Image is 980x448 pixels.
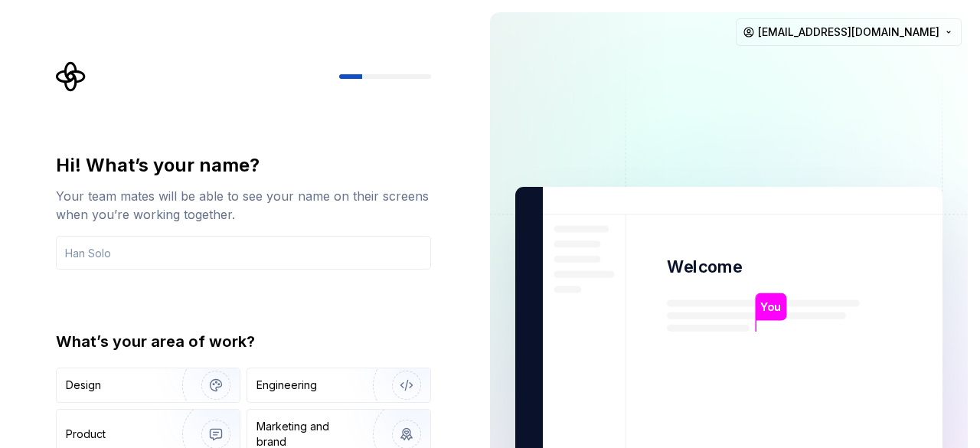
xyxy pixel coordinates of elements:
[256,378,317,393] div: Engineering
[736,18,962,46] button: [EMAIL_ADDRESS][DOMAIN_NAME]
[56,153,431,178] div: Hi! What’s your name?
[760,299,781,316] p: You
[667,256,742,278] p: Welcome
[758,25,939,40] span: [EMAIL_ADDRESS][DOMAIN_NAME]
[66,378,101,393] div: Design
[56,187,431,224] div: Your team mates will be able to see your name on their screens when you’re working together.
[56,331,431,352] div: What’s your area of work?
[66,427,106,442] div: Product
[56,236,431,270] input: Han Solo
[56,61,87,92] svg: Supernova Logo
